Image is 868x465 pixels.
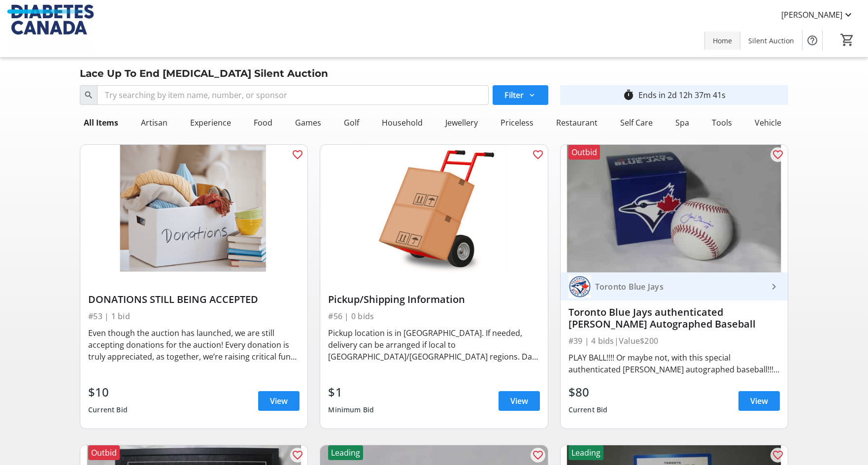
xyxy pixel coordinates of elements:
[738,391,780,411] a: View
[750,395,768,407] span: View
[591,282,768,292] div: Toronto Blue Jays
[291,113,325,133] div: Games
[493,85,548,105] button: Filter
[568,334,780,348] div: #39 | 4 bids | Value $200
[568,306,780,330] div: Toronto Blue Jays authenticated [PERSON_NAME] Autographed Baseball
[568,145,600,160] div: Outbid
[768,281,780,293] mat-icon: keyboard_arrow_right
[751,113,785,133] div: Vehicle
[328,401,374,419] div: Minimum Bid
[320,145,547,272] img: Pickup/Shipping Information
[616,113,657,133] div: Self Care
[671,113,693,133] div: Spa
[97,85,488,105] input: Try searching by item name, number, or sponsor
[561,272,788,300] a: Toronto Blue JaysToronto Blue Jays
[638,89,726,101] div: Ends in 2d 12h 37m 41s
[258,391,300,411] a: View
[781,9,842,21] span: [PERSON_NAME]
[80,145,307,272] img: DONATIONS STILL BEING ACCEPTED
[713,35,732,46] span: Home
[705,32,740,50] a: Home
[802,31,822,50] button: Help
[568,383,608,401] div: $80
[250,113,276,133] div: Food
[561,145,788,272] img: Toronto Blue Jays authenticated Jose Berrios Autographed Baseball
[568,445,603,460] div: Leading
[740,32,802,50] a: Silent Auction
[6,4,94,53] img: Diabetes Canada's Logo
[773,7,862,23] button: [PERSON_NAME]
[838,31,856,49] button: Cart
[623,89,634,101] mat-icon: timer_outline
[88,383,128,401] div: $10
[772,149,784,161] mat-icon: favorite_outline
[378,113,427,133] div: Household
[441,113,482,133] div: Jewellery
[74,66,334,81] div: Lace Up To End [MEDICAL_DATA] Silent Auction
[328,294,539,305] div: Pickup/Shipping Information
[186,113,235,133] div: Experience
[568,352,780,375] div: PLAY BALL!!!! Or maybe not, with this special authenticated [PERSON_NAME] autographed baseball!!!...
[504,89,524,101] span: Filter
[328,327,539,363] div: Pickup location is in [GEOGRAPHIC_DATA]. If needed, delivery can be arranged if local to [GEOGRAP...
[88,445,120,460] div: Outbid
[292,449,303,461] mat-icon: favorite_outline
[328,445,363,460] div: Leading
[328,383,374,401] div: $1
[532,449,544,461] mat-icon: favorite_outline
[328,309,539,323] div: #56 | 0 bids
[88,294,300,305] div: DONATIONS STILL BEING ACCEPTED
[568,401,608,419] div: Current Bid
[497,113,537,133] div: Priceless
[532,149,544,161] mat-icon: favorite_outline
[292,149,303,161] mat-icon: favorite_outline
[88,309,300,323] div: #53 | 1 bid
[340,113,363,133] div: Golf
[499,391,540,411] a: View
[88,327,300,363] div: Even though the auction has launched, we are still accepting donations for the auction! Every don...
[88,401,128,419] div: Current Bid
[552,113,601,133] div: Restaurant
[708,113,736,133] div: Tools
[270,395,288,407] span: View
[568,275,591,298] img: Toronto Blue Jays
[137,113,171,133] div: Artisan
[510,395,528,407] span: View
[80,113,122,133] div: All Items
[772,449,784,461] mat-icon: favorite_outline
[748,35,794,46] span: Silent Auction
